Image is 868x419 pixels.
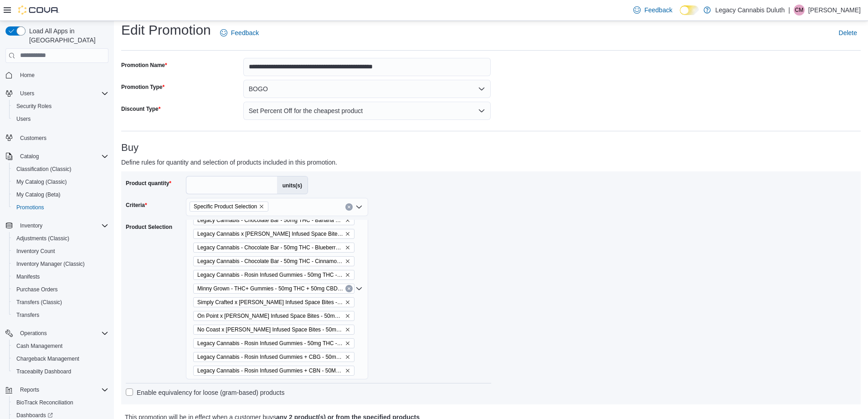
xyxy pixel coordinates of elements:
img: Cova [18,5,59,15]
span: Manifests [13,271,108,282]
input: Dark Mode [680,5,699,15]
span: Adjustments (Classic) [13,233,108,244]
button: Security Roles [9,100,112,113]
span: My Catalog (Beta) [13,189,108,200]
p: [PERSON_NAME] [808,5,861,16]
p: | [788,5,790,16]
a: Security Roles [13,101,55,112]
span: Specific Product Selection [194,202,257,211]
label: Product Selection [126,223,172,231]
span: Legacy Cannabis - Chocolate Bar - 50mg THC - Banana Bread [193,215,354,225]
a: Transfers (Classic) [13,297,66,308]
button: Transfers [9,309,112,321]
button: Traceabilty Dashboard [9,365,112,378]
button: Remove On Point x Cornell - Rosin Infused Space Bites - 50mg THC - Banana Cream Pie from selectio... [345,313,350,319]
a: Transfers [13,310,43,321]
span: Legacy Cannabis x Cornell - Rosin Infused Space Bites - Sea Salt Caramel [193,229,354,239]
span: Cash Management [16,342,62,350]
button: Users [9,113,112,125]
span: BioTrack Reconciliation [13,397,108,408]
a: Home [16,70,38,81]
a: Chargeback Management [13,353,83,364]
p: Define rules for quantity and selection of products included in this promotion. [121,157,676,168]
a: Manifests [13,271,43,282]
button: Customers [2,131,112,144]
button: BOGO [243,80,491,98]
span: Customers [16,132,108,143]
span: Legacy Cannabis - Rosin Infused Gummies + CBG - 50mg THC + 50mg CBG - Mornin' Mango [197,352,343,362]
button: Manifests [9,270,112,283]
span: My Catalog (Beta) [16,191,61,198]
button: Adjustments (Classic) [9,232,112,245]
span: Legacy Cannabis x [PERSON_NAME] Infused Space Bites - Sea Salt Caramel [197,229,343,238]
label: Promotion Name [121,62,167,69]
button: Remove Simply Crafted x Cornell - Rosin Infused Space Bites - 50mg THC - Cookies & Cream from sel... [345,300,350,305]
button: Remove Minny Grown - THC+ Gummies - 50mg THC + 50mg CBD - Clementine from selection in this group [345,286,350,291]
span: Legacy Cannabis - Rosin Infused Gummies + CBN - 50MG THC + 50MG CBN - Good Night Grape [197,366,343,375]
span: Transfers (Classic) [13,297,108,308]
span: Customers [20,134,46,142]
span: Legacy Cannabis - Chocolate Bar - 50mg THC - Cinnamon Roll [193,256,354,266]
span: Transfers [13,310,108,321]
button: My Catalog (Classic) [9,176,112,188]
span: Legacy Cannabis - Chocolate Bar - 50mg THC - Blueberry Cheesecake [193,243,354,253]
a: Users [13,114,34,124]
label: Enable equivalency for loose (gram-based) products [126,387,285,398]
button: Reports [16,384,43,395]
a: Customers [16,133,50,144]
a: Classification (Classic) [13,164,75,175]
span: On Point x Cornell - Rosin Infused Space Bites - 50mg THC - Banana Cream Pie [193,311,354,321]
span: Users [16,88,108,99]
span: Inventory [20,222,42,229]
span: Classification (Classic) [16,166,72,173]
button: Cash Management [9,340,112,352]
label: Product quantity [126,180,171,187]
span: Load All Apps in [GEOGRAPHIC_DATA] [26,26,108,45]
button: My Catalog (Beta) [9,188,112,201]
button: Remove Legacy Cannabis x Cornell - Rosin Infused Space Bites - Sea Salt Caramel from selection in... [345,231,350,237]
span: Inventory Manager (Classic) [16,260,85,268]
h1: Edit Promotion [121,21,211,39]
button: Inventory Manager (Classic) [9,258,112,270]
span: On Point x [PERSON_NAME] Infused Space Bites - 50mg THC - Banana Cream Pie [197,311,343,321]
span: Traceabilty Dashboard [16,368,71,375]
span: Cash Management [13,341,108,352]
span: Catalog [16,151,108,162]
span: Reports [16,384,108,395]
span: Dashboards [16,412,53,419]
span: Promotions [13,202,108,213]
span: Inventory Count [16,248,55,255]
button: Remove Legacy Cannabis - Chocolate Bar - 50mg THC - Cinnamon Roll from selection in this group [345,259,350,264]
span: My Catalog (Classic) [13,176,108,187]
button: Home [2,68,112,82]
span: Catalog [20,153,39,160]
span: Specific Product Selection [190,202,268,212]
button: Promotions [9,201,112,214]
a: Adjustments (Classic) [13,233,73,244]
span: Legacy Cannabis - Rosin Infused Gummies - 50mg THC - Campin' Kiwi [193,270,354,280]
button: Inventory Count [9,245,112,258]
button: Remove Legacy Cannabis - Rosin Infused Gummies - 50mg THC - Party Pear from selection in this group [345,341,350,346]
span: Legacy Cannabis - Chocolate Bar - 50mg THC - Banana Bread [197,216,343,225]
span: Legacy Cannabis - Rosin Infused Gummies - 50mg THC - Party Pear [193,338,354,348]
span: BioTrack Reconciliation [16,399,73,406]
span: Feedback [644,5,672,15]
span: Users [16,115,31,123]
span: Users [13,114,108,124]
button: Classification (Classic) [9,163,112,176]
span: Transfers (Classic) [16,299,62,306]
span: Home [16,69,108,81]
span: Operations [20,330,47,337]
span: CM [795,5,804,16]
span: Simply Crafted x Cornell - Rosin Infused Space Bites - 50mg THC - Cookies & Cream [193,297,354,307]
label: units(s) [277,176,308,194]
button: Users [16,88,38,99]
span: Transfers [16,311,39,319]
button: Operations [2,327,112,340]
button: Operations [16,328,51,339]
button: Users [2,87,112,100]
span: Traceabilty Dashboard [13,366,108,377]
span: Legacy Cannabis - Rosin Infused Gummies + CBN - 50MG THC + 50MG CBN - Good Night Grape [193,366,354,376]
span: Dark Mode [680,15,680,16]
span: Inventory Manager (Classic) [13,259,108,269]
